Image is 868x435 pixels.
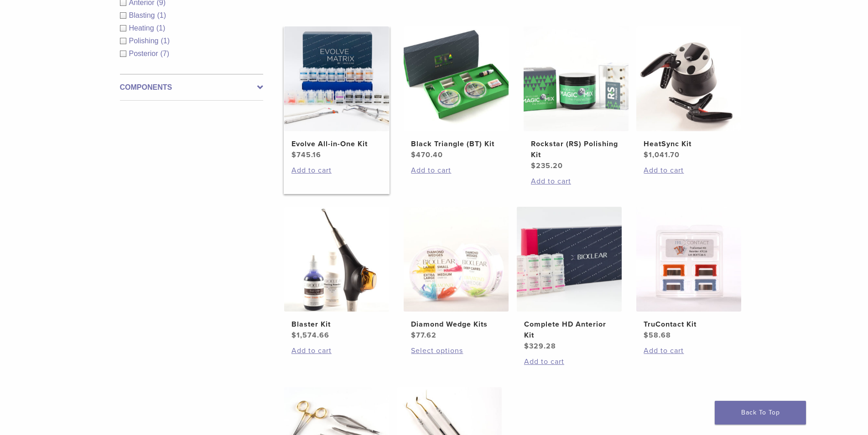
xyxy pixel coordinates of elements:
h2: Diamond Wedge Kits [411,319,501,330]
h2: HeatSync Kit [644,138,734,149]
a: Select options for “Diamond Wedge Kits” [411,345,501,356]
h2: Evolve All-in-One Kit [291,138,382,149]
label: Components [120,82,263,93]
bdi: 1,574.66 [291,331,329,340]
span: $ [644,331,649,340]
img: Rockstar (RS) Polishing Kit [524,26,629,131]
span: $ [411,331,416,340]
span: Polishing [129,37,161,45]
span: $ [291,331,296,340]
img: Complete HD Anterior Kit [517,207,622,312]
img: Blaster Kit [284,207,389,312]
h2: Blaster Kit [291,319,382,330]
a: Diamond Wedge KitsDiamond Wedge Kits $77.62 [403,207,509,341]
bdi: 235.20 [531,161,563,170]
img: TruContact Kit [636,207,741,312]
a: HeatSync KitHeatSync Kit $1,041.70 [636,26,742,160]
a: Back To Top [715,401,806,425]
h2: Black Triangle (BT) Kit [411,138,501,149]
bdi: 745.16 [291,150,321,159]
bdi: 1,041.70 [644,150,680,159]
span: Posterior [129,50,161,57]
span: Heating [129,24,156,32]
a: Add to cart: “Evolve All-in-One Kit” [291,165,382,176]
img: Evolve All-in-One Kit [284,26,389,131]
a: Add to cart: “Black Triangle (BT) Kit” [411,165,501,176]
h2: TruContact Kit [644,319,734,330]
span: $ [524,342,529,351]
img: HeatSync Kit [636,26,741,131]
a: Add to cart: “HeatSync Kit” [644,165,734,176]
bdi: 58.68 [644,331,671,340]
bdi: 77.62 [411,331,437,340]
span: $ [411,150,416,159]
a: Black Triangle (BT) KitBlack Triangle (BT) Kit $470.40 [403,26,509,160]
span: $ [644,150,649,159]
span: Blasting [129,11,157,19]
span: $ [531,161,536,170]
h2: Rockstar (RS) Polishing Kit [531,138,621,160]
a: Evolve All-in-One KitEvolve All-in-One Kit $745.16 [284,26,390,160]
span: (1) [157,11,166,19]
a: Rockstar (RS) Polishing KitRockstar (RS) Polishing Kit $235.20 [523,26,629,171]
span: (7) [161,50,170,57]
a: Add to cart: “Blaster Kit” [291,345,382,356]
img: Black Triangle (BT) Kit [404,26,509,131]
bdi: 470.40 [411,150,443,159]
bdi: 329.28 [524,342,556,351]
h2: Complete HD Anterior Kit [524,319,614,341]
a: TruContact KitTruContact Kit $58.68 [636,207,742,341]
span: (1) [156,24,166,32]
img: Diamond Wedge Kits [404,207,509,312]
a: Blaster KitBlaster Kit $1,574.66 [284,207,390,341]
span: (1) [161,37,170,45]
a: Add to cart: “Complete HD Anterior Kit” [524,356,614,367]
span: $ [291,150,296,159]
a: Add to cart: “TruContact Kit” [644,345,734,356]
a: Complete HD Anterior KitComplete HD Anterior Kit $329.28 [516,207,623,352]
a: Add to cart: “Rockstar (RS) Polishing Kit” [531,176,621,187]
